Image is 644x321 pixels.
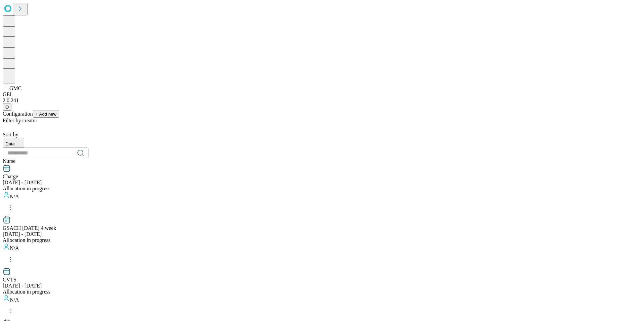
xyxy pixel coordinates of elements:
span: Date [5,141,15,146]
span: N/A [10,297,19,303]
span: N/A [10,194,19,199]
button: kebab-menu [3,200,19,216]
div: GEI [3,91,641,98]
span: N/A [10,245,19,251]
div: GSACH Jan 2025 4 week [3,225,641,231]
div: Allocation in progress [3,237,641,243]
button: kebab-menu [3,303,19,319]
span: Filter by creator [3,118,37,123]
button: Date [3,138,24,147]
div: 2.0.241 [3,98,641,104]
span: Configuration [3,111,33,117]
div: [DATE] - [DATE] [3,283,641,289]
span: O [5,105,9,110]
div: CVTS [3,277,641,283]
span: GMC [9,85,21,91]
div: Nurse [3,158,641,164]
span: + Add new [36,112,57,117]
div: [DATE] - [DATE] [3,231,641,237]
button: kebab-menu [3,251,19,267]
button: O [3,104,11,111]
button: + Add new [33,111,59,118]
span: Sort by [3,132,18,137]
div: Charge [3,174,641,180]
div: [DATE] - [DATE] [3,180,641,186]
div: Allocation in progress [3,289,641,295]
div: Allocation in progress [3,186,641,192]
